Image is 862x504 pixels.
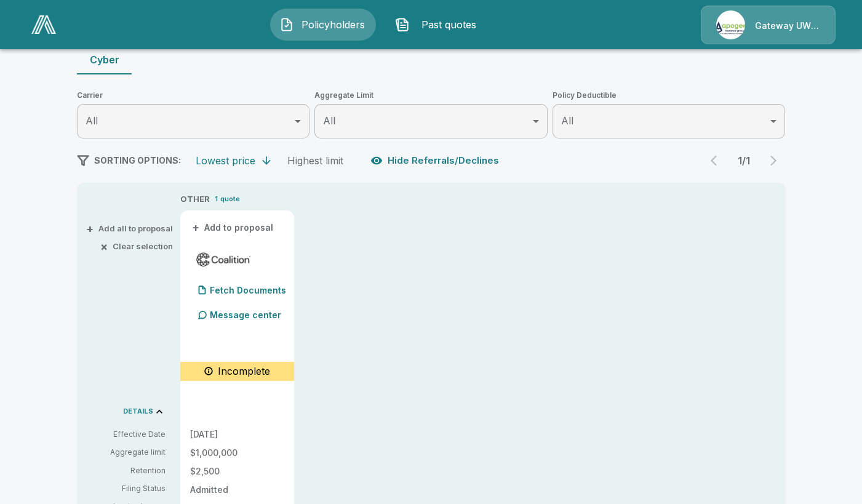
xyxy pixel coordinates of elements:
button: +Add all to proposal [89,225,173,233]
button: Past quotes IconPast quotes [386,9,492,41]
p: quote [220,194,240,204]
span: All [86,114,98,127]
button: Cyber [77,45,132,74]
span: Carrier [77,89,310,102]
button: Policyholders IconPolicyholders [270,9,376,41]
a: Agency IconGateway UW dba Apogee [701,6,836,44]
span: All [561,114,573,127]
span: × [100,242,108,250]
p: Admitted [190,486,284,494]
span: SORTING OPTIONS: [94,155,181,166]
img: Past quotes Icon [395,17,410,32]
p: $1,000,000 [190,449,284,457]
p: 1 [215,194,218,204]
div: Needs to be edited or resubmitted to be able to be bound [180,362,294,381]
span: Policyholders [299,17,367,32]
p: $2,500 [190,467,284,476]
p: Retention [87,465,166,476]
span: Aggregate Limit [314,89,548,102]
img: Agency Icon [716,10,745,39]
p: Filing Status [87,483,166,494]
button: Hide Referrals/Declines [368,149,504,172]
span: + [192,223,199,232]
button: +Add to proposal [190,221,276,234]
p: OTHER [180,193,210,206]
p: 1 / 1 [732,156,756,166]
p: DETAILS [123,408,153,415]
p: Incomplete [218,364,270,378]
img: Policyholders Icon [279,17,294,32]
p: Effective Date [87,429,166,440]
div: Highest limit [287,154,343,167]
span: + [86,225,94,233]
span: All [323,114,335,127]
p: Aggregate limit [87,447,166,458]
button: ×Clear selection [103,242,173,250]
span: Past quotes [415,17,482,32]
p: [DATE] [190,430,284,439]
p: Gateway UW dba Apogee [755,20,820,32]
div: Lowest price [196,154,255,167]
p: Message center [210,308,281,321]
p: Fetch Documents [210,286,286,295]
img: AA Logo [31,15,56,34]
span: Policy Deductible [553,89,786,102]
img: coalitioncyberadmitted [195,250,252,268]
